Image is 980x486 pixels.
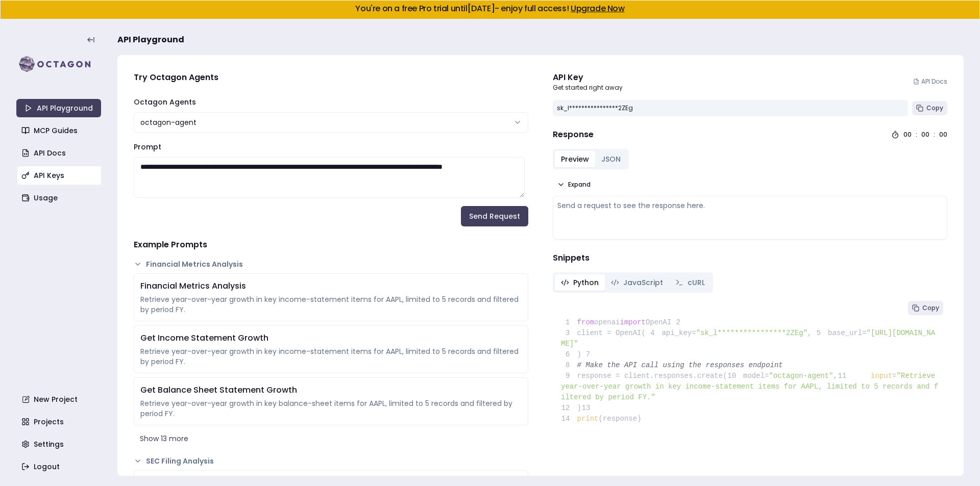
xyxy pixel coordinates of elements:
[913,78,947,86] a: API Docs
[921,131,929,139] div: 00
[117,34,184,46] span: API Playground
[134,259,528,269] button: Financial Metrics Analysis
[140,294,522,315] div: Retrieve year-over-year growth in key income-statement items for AAPL, limited to 5 records and f...
[727,371,744,381] span: 10
[561,414,577,424] span: 14
[561,403,577,414] span: 12
[838,371,854,381] span: 11
[671,317,688,328] span: 2
[577,318,595,326] span: from
[871,372,892,380] span: input
[561,328,577,339] span: 3
[17,435,102,453] a: Settings
[561,317,577,328] span: 1
[581,349,598,360] span: 7
[807,329,812,337] span: ,
[812,328,828,339] span: 5
[561,350,581,359] span: )
[561,372,939,401] span: "Retrieve year-over-year growth in key income-statement items for AAPL, limited to 5 records and ...
[16,54,101,74] img: logo-rect-yK7x_WSZ.svg
[922,304,939,312] span: Copy
[17,457,102,476] a: Logout
[17,121,102,140] a: MCP Guides
[599,415,642,423] span: (response)
[646,318,671,326] span: OpenAI
[17,390,102,408] a: New Project
[912,101,947,115] button: Copy
[573,277,599,288] span: Python
[140,332,522,344] div: Get Income Statement Growth
[140,280,522,292] div: Financial Metrics Analysis
[561,329,646,337] span: client = OpenAI(
[553,71,623,84] div: API Key
[581,403,598,414] span: 13
[140,346,522,367] div: Retrieve year-over-year growth in key income-statement items for AAPL, limited to 5 records and f...
[140,384,522,396] div: Get Balance Sheet Statement Growth
[688,277,705,288] span: cURL
[134,142,161,152] label: Prompt
[646,328,662,339] span: 4
[595,151,627,167] button: JSON
[17,413,102,431] a: Projects
[743,372,769,380] span: model=
[461,206,528,226] button: Send Request
[553,129,594,141] h4: Response
[561,404,581,412] span: )
[577,361,783,369] span: # Make the API call using the responses endpoint
[16,99,101,117] a: API Playground
[594,318,620,326] span: openai
[553,252,947,264] h4: Snippets
[9,5,971,13] h5: You're on a free Pro trial until [DATE] - enjoy full access!
[661,329,696,337] span: api_key=
[561,372,727,380] span: response = client.responses.create(
[623,277,663,288] span: JavaScript
[916,131,917,139] div: :
[568,181,591,189] span: Expand
[561,349,577,360] span: 6
[834,372,838,380] span: ,
[934,131,935,139] div: :
[555,151,595,167] button: Preview
[939,131,947,139] div: 00
[926,104,943,112] span: Copy
[903,131,912,139] div: 00
[553,177,595,192] button: Expand
[561,371,577,381] span: 9
[557,200,943,211] div: Send a request to see the response here.
[140,398,522,419] div: Retrieve year-over-year growth in key balance-sheet items for AAPL, limited to 5 records and filt...
[908,301,943,315] button: Copy
[561,360,577,371] span: 8
[553,84,623,92] p: Get started right away
[17,189,102,207] a: Usage
[134,429,528,448] button: Show 13 more
[134,71,528,84] h4: Try Octagon Agents
[134,456,528,466] button: SEC Filing Analysis
[577,415,599,423] span: print
[134,97,196,107] label: Octagon Agents
[828,329,867,337] span: base_url=
[134,239,528,251] h4: Example Prompts
[571,3,625,14] a: Upgrade Now
[620,318,646,326] span: import
[17,144,102,162] a: API Docs
[892,372,896,380] span: =
[17,166,102,185] a: API Keys
[769,372,833,380] span: "octagon-agent"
